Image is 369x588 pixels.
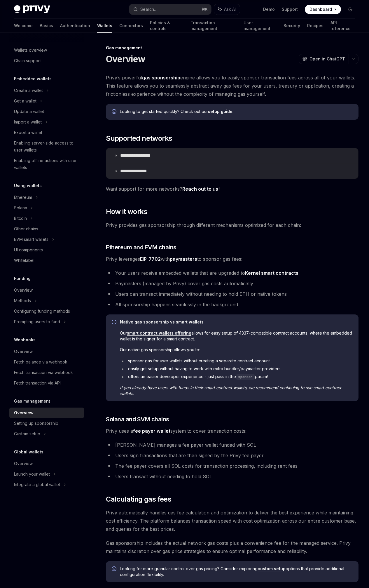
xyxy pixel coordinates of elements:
strong: gas sponsorship [142,75,180,81]
a: Wallets overview [9,45,84,55]
div: Methods [14,297,31,304]
li: All sponsorship happens seamlessly in the background [106,300,358,309]
a: EIP-7702 [140,256,161,262]
a: API reference [330,19,355,33]
span: Looking for more granular control over gas pricing? Consider exploring options that provide addit... [120,566,353,577]
li: easily get setup without having to work with extra bundler/paymaster providers [120,366,353,372]
div: Enabling server-side access to user wallets [14,140,81,154]
div: Custom setup [14,430,40,437]
strong: Native gas sponsorship vs smart wallets [120,319,204,324]
div: Create a wallet [14,87,43,94]
div: Export a wallet [14,129,42,136]
a: Enabling server-side access to user wallets [9,138,84,155]
div: Import a wallet [14,119,42,126]
a: Whitelabel [9,255,84,266]
a: Fetch transaction via webhook [9,367,84,378]
a: Chain support [9,55,84,66]
h5: Global wallets [14,448,43,455]
span: Calculating gas fees [106,495,171,504]
a: Fetch balance via webhook [9,357,84,367]
strong: paymasters [170,256,197,262]
em: If you already have users with funds in their smart contract wallets, we recommend continuing to ... [120,385,341,396]
a: Support [282,6,298,12]
button: Search...⌘K [129,4,211,15]
div: Enabling offline actions with user wallets [14,157,81,171]
h5: Gas management [14,398,50,405]
span: Want support for more networks? [106,185,358,193]
span: Gas sponsorship includes the actual network gas costs plus a convenience fee for the managed serv... [106,539,358,555]
li: Users can transact immediately without needing to hold ETH or native tokens [106,290,358,298]
li: Your users receive embedded wallets that are upgraded to [106,269,358,277]
a: custom setup [258,566,286,571]
span: ⌘ K [202,7,208,12]
a: Policies & controls [150,19,183,33]
div: Overview [14,348,33,355]
span: Looking to get started quickly? Check out our . [120,109,353,114]
div: Ethereum [14,194,32,201]
a: smart contract wallets offering [127,330,191,336]
span: Our allows for easy setup of 4337-compatible contract accounts, where the embedded wallet is the ... [120,330,353,342]
div: EVM smart wallets [14,236,48,243]
a: Overview [9,346,84,357]
div: Launch your wallet [14,471,50,478]
a: Export a wallet [9,127,84,138]
div: Fetch transaction via API [14,380,61,387]
span: Privy uses a system to cover transaction costs: [106,427,358,435]
h5: Webhooks [14,336,36,343]
li: The fee payer covers all SOL costs for transaction processing, including rent fees [106,462,358,470]
a: Connectors [119,19,143,33]
button: Open in ChatGPT [299,54,349,64]
span: Privy’s powerful engine allows you to easily sponsor transaction fees across all of your wallets.... [106,74,358,98]
li: Users sign transactions that are then signed by the Privy fee payer [106,451,358,460]
span: Dashboard [309,6,332,12]
div: Overview [14,287,33,294]
div: Solana [14,204,27,211]
li: sponsor gas for user wallets without creating a separate contract account [120,358,353,364]
strong: fee payer wallet [133,428,170,434]
a: Dashboard [305,5,341,14]
div: UI components [14,246,43,253]
a: Other chains [9,224,84,234]
a: Overview [9,408,84,418]
div: Search... [140,6,157,13]
a: Reach out to us! [182,186,220,192]
li: Paymasters (managed by Privy) cover gas costs automatically [106,279,358,288]
div: Overview [14,409,34,416]
li: Users transact without needing to hold SOL [106,472,358,481]
a: Welcome [14,19,33,33]
div: Configuring funding methods [14,308,70,315]
li: [PERSON_NAME] manages a fee payer wallet funded with SOL [106,441,358,449]
a: Recipes [307,19,323,33]
span: How it works [106,207,147,216]
div: Get a wallet [14,98,36,105]
a: Overview [9,458,84,469]
a: Wallets [97,19,112,33]
div: Other chains [14,225,38,232]
span: Privy provides gas sponsorship through different mechanisms optimized for each chain: [106,221,358,229]
a: Configuring funding methods [9,306,84,316]
span: Privy automatically handles gas fee calculation and optimization to deliver the best experience w... [106,509,358,533]
a: User management [244,19,277,33]
a: Fetch transaction via API [9,378,84,388]
span: Our native gas sponsorship allows you to: [120,347,353,353]
a: Kernel smart contracts [245,270,298,276]
li: offers an easier developer experience - just pass in the param! [120,374,353,380]
span: Ethereum and EVM chains [106,243,176,251]
h5: Funding [14,275,31,282]
span: Supported networks [106,134,172,143]
a: Basics [40,19,53,33]
a: Security [284,19,300,33]
button: Toggle dark mode [346,5,355,14]
img: dark logo [14,5,50,13]
div: Update a wallet [14,108,44,115]
svg: Info [112,320,118,326]
div: Prompting users to fund [14,318,60,325]
a: Transaction management [190,19,237,33]
span: Open in ChatGPT [309,56,345,62]
h5: Using wallets [14,182,42,189]
a: Setting up sponsorship [9,418,84,429]
div: Fetch transaction via webhook [14,369,73,376]
div: Integrate a global wallet [14,481,60,488]
h1: Overview [106,54,145,64]
a: UI components [9,245,84,255]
